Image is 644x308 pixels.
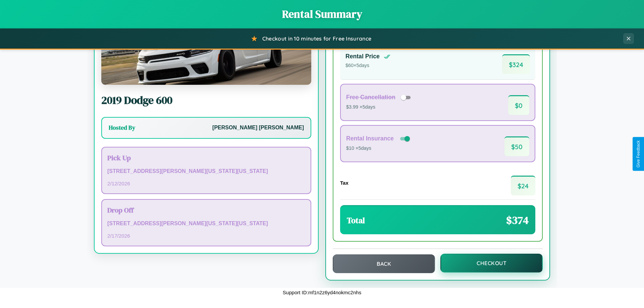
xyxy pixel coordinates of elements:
[101,93,311,108] h2: 2019 Dodge 600
[345,61,390,70] p: $ 60 × 5 days
[107,231,305,240] p: 2 / 17 / 2026
[283,288,361,297] p: Support ID: mf1n2z6yd4nokmc2nhs
[502,54,530,74] span: $ 324
[107,205,305,215] h3: Drop Off
[506,213,529,228] span: $ 374
[636,140,641,168] div: Give Feedback
[107,153,305,163] h3: Pick Up
[440,254,543,272] button: Checkout
[346,103,413,112] p: $3.99 × 5 days
[7,7,637,21] h1: Rental Summary
[340,180,348,186] h4: Tax
[504,136,529,156] span: $ 50
[345,53,380,60] h4: Rental Price
[511,176,535,195] span: $ 24
[347,215,365,226] h3: Total
[262,35,371,42] span: Checkout in 10 minutes for Free Insurance
[101,18,311,85] img: Dodge 600
[212,123,304,133] p: [PERSON_NAME] [PERSON_NAME]
[333,254,435,273] button: Back
[107,219,305,229] p: [STREET_ADDRESS][PERSON_NAME][US_STATE][US_STATE]
[107,167,305,176] p: [STREET_ADDRESS][PERSON_NAME][US_STATE][US_STATE]
[346,144,411,153] p: $10 × 5 days
[508,95,529,115] span: $ 0
[346,94,395,101] h4: Free Cancellation
[109,124,135,132] h3: Hosted By
[107,179,305,188] p: 2 / 12 / 2026
[346,135,394,142] h4: Rental Insurance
